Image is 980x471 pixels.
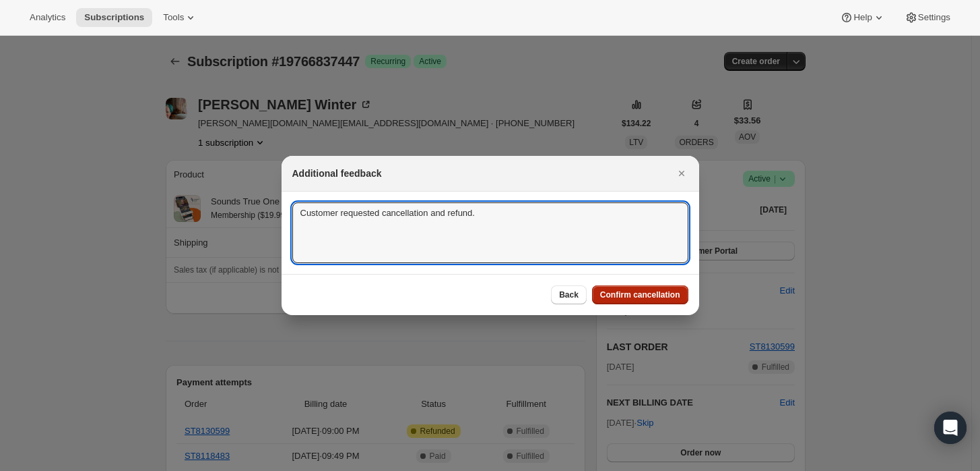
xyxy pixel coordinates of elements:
[672,164,691,183] button: Close
[76,8,152,27] button: Subscriptions
[84,12,144,23] span: Subscriptions
[292,202,688,263] textarea: Customer requested cancellation and refund.
[22,8,73,27] button: Analytics
[600,289,680,300] span: Confirm cancellation
[853,12,872,23] span: Help
[896,8,958,27] button: Settings
[155,8,205,27] button: Tools
[592,285,688,304] button: Confirm cancellation
[292,167,382,180] h2: Additional feedback
[918,12,950,23] span: Settings
[832,8,893,27] button: Help
[559,289,579,300] span: Back
[30,12,65,23] span: Analytics
[551,285,587,304] button: Back
[934,412,967,444] div: Open Intercom Messenger
[163,12,184,23] span: Tools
